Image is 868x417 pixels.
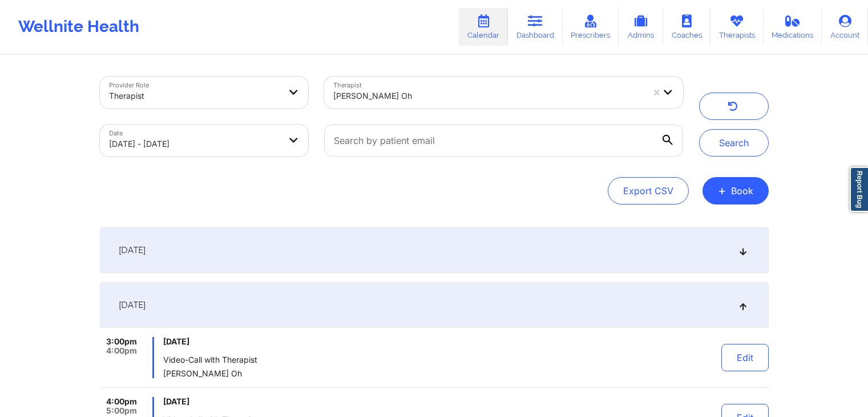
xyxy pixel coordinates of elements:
a: Prescribers [563,8,619,46]
a: Calendar [459,8,508,46]
a: Admins [619,8,663,46]
span: Video-Call with Therapist [163,355,364,364]
div: Therapist [109,83,280,109]
a: Account [822,8,868,46]
a: Medications [764,8,822,46]
span: [DATE] [119,244,146,256]
span: 4:00pm [106,397,137,406]
div: [DATE] - [DATE] [109,131,280,157]
input: Search by patient email [324,125,683,157]
button: Edit [721,344,769,371]
span: [PERSON_NAME] Oh [163,369,364,378]
span: 4:00pm [106,346,137,355]
span: + [718,187,726,194]
a: Coaches [663,8,710,46]
span: 5:00pm [106,406,137,415]
span: [DATE] [163,337,364,346]
button: Export CSV [608,177,689,205]
a: Dashboard [508,8,563,46]
span: [DATE] [119,299,146,311]
span: [DATE] [163,397,364,406]
button: +Book [703,177,769,205]
a: Therapists [710,8,764,46]
span: 3:00pm [106,337,137,346]
button: Search [699,129,769,157]
a: Report Bug [850,167,868,212]
div: [PERSON_NAME] Oh [333,83,643,109]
